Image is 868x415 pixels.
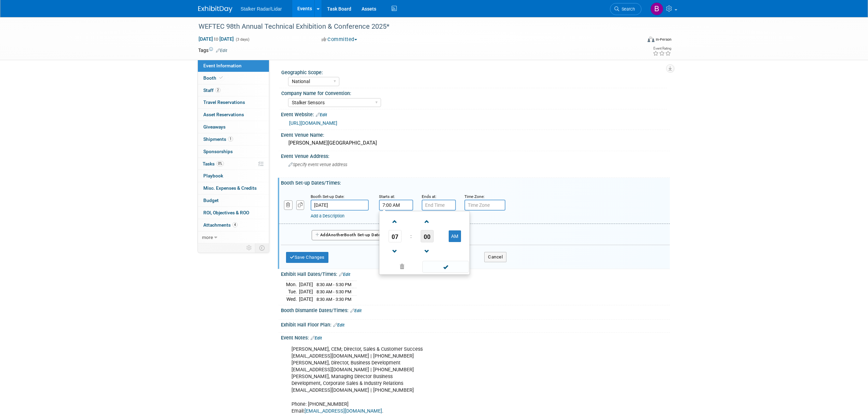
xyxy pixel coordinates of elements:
input: Time Zone [464,200,505,211]
input: Date [311,200,369,211]
small: Booth Set-up Date: [311,194,344,199]
button: AddAnotherBooth Set-up Date [312,230,384,240]
span: Booth [203,75,224,81]
span: 4 [232,222,238,227]
a: Misc. Expenses & Credits [198,182,269,194]
img: Format-Inperson.png [648,37,654,42]
a: Done [422,263,469,272]
a: Playbook [198,170,269,182]
span: 1 [228,136,233,142]
a: Search [610,3,641,15]
a: Booth [198,72,269,84]
td: : [409,230,413,242]
div: Event Venue Address: [281,151,670,160]
span: 0% [216,161,224,166]
div: Event Format [601,36,672,46]
a: Increment Minute [421,213,434,230]
input: End Time [422,200,456,211]
a: Shipments1 [198,133,269,145]
span: Tasks [203,161,224,166]
span: 8:30 AM - 5:30 PM [316,289,351,294]
a: Attachments4 [198,219,269,231]
span: 8:30 AM - 3:30 PM [316,297,351,302]
a: Event Information [198,60,269,72]
a: Edit [350,308,362,313]
td: Personalize Event Tab Strip [243,243,255,252]
div: [PERSON_NAME][GEOGRAPHIC_DATA] [286,138,665,148]
span: [DATE] [DATE] [198,36,234,42]
a: Edit [339,272,350,277]
span: Specify event venue address [288,162,347,167]
small: Starts at: [379,194,395,199]
a: ROI, Objectives & ROO [198,207,269,219]
a: Travel Reservations [198,96,269,108]
img: Brooke Journet [650,2,663,15]
a: Edit [333,323,344,327]
a: Tasks0% [198,158,269,170]
span: Shipments [203,136,233,142]
span: Event Information [203,63,242,68]
small: Ends at: [422,194,436,199]
a: Asset Reservations [198,109,269,121]
a: Sponsorships [198,146,269,158]
div: Booth Dismantle Dates/Times: [281,305,670,314]
span: 2 [215,88,220,93]
span: more [202,235,213,240]
td: Toggle Event Tabs [255,243,269,252]
td: Mon. [286,281,299,288]
span: Asset Reservations [203,112,244,117]
span: Misc. Expenses & Credits [203,185,257,191]
button: Save Changes [286,252,328,263]
img: ExhibitDay [198,6,232,13]
span: Pick Hour [389,230,402,242]
a: Clear selection [381,262,423,272]
a: Decrement Minute [421,242,434,260]
div: Event Website: [281,109,670,118]
div: WEFTEC 98th Annual Technical Exhibition & Conference 2025* [196,21,631,33]
span: Another [328,232,344,237]
div: Company Name for Convention: [281,88,667,97]
a: Budget [198,195,269,206]
a: Staff2 [198,84,269,96]
td: [DATE] [299,281,313,288]
div: Exhibit Hall Floor Plan: [281,320,670,329]
span: Pick Minute [421,230,434,242]
span: Giveaways [203,124,226,130]
div: Event Notes: [281,333,670,342]
a: Decrement Hour [389,242,402,260]
td: [DATE] [299,288,313,296]
span: Attachments [203,222,238,228]
a: Giveaways [198,121,269,133]
input: Start Time [379,200,413,211]
div: In-Person [655,37,672,42]
div: Booth Set-up Dates/Times: [281,178,670,186]
td: [DATE] [299,295,313,303]
button: AM [449,230,461,242]
span: Staff [203,88,220,93]
a: Add a Description [311,213,344,218]
span: 8:30 AM - 5:30 PM [316,282,351,287]
td: Wed. [286,295,299,303]
span: Budget [203,198,219,203]
span: ROI, Objectives & ROO [203,210,249,215]
a: Increment Hour [389,213,402,230]
span: Playbook [203,173,223,178]
a: [URL][DOMAIN_NAME] [289,120,337,126]
small: Time Zone: [464,194,485,199]
span: (3 days) [235,37,249,42]
i: Booth reservation complete [219,76,223,80]
td: Tue. [286,288,299,296]
div: Event Venue Name: [281,130,670,138]
a: Edit [216,48,227,53]
span: Travel Reservations [203,99,245,105]
div: Event Rating [653,47,671,50]
a: [EMAIL_ADDRESS][DOMAIN_NAME] [304,408,382,414]
button: Cancel [484,252,506,262]
a: more [198,231,269,243]
div: Geographic Scope: [281,67,667,76]
td: Tags [198,47,227,54]
span: Search [619,6,635,12]
button: Committed [319,36,360,43]
div: Exhibit Hall Dates/Times: [281,269,670,278]
a: Edit [316,112,327,117]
